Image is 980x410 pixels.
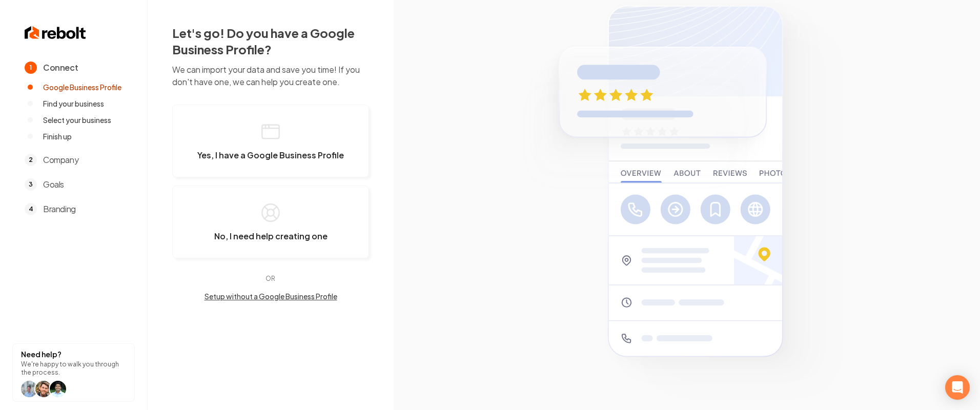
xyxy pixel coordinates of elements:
span: 3 [25,178,37,191]
img: help icon Will [21,381,37,397]
span: Company [43,154,78,166]
strong: Need help? [21,350,62,359]
div: Open Intercom Messenger [945,375,970,400]
span: Yes, I have a Google Business Profile [197,150,344,160]
span: Branding [43,203,76,215]
span: Google Business Profile [43,82,121,92]
button: Need help?We're happy to walk you through the process.help icon Willhelp icon Willhelp icon arwin [12,343,135,402]
button: Setup without a Google Business Profile [172,291,369,301]
span: Select your business [43,115,111,125]
button: No, I need help creating one [172,186,369,258]
p: OR [172,275,369,283]
span: 2 [25,154,37,166]
span: Connect [43,61,78,74]
img: help icon Will [35,381,52,397]
span: 4 [25,203,37,215]
span: Goals [43,178,64,191]
span: No, I need help creating one [214,231,328,241]
p: We can import your data and save you time! If you don't have one, we can help you create one. [172,64,369,88]
span: Finish up [43,131,72,141]
span: 1 [25,61,37,74]
p: We're happy to walk you through the process. [21,360,126,377]
img: Rebolt Logo [25,25,86,41]
img: help icon arwin [50,381,66,397]
button: Yes, I have a Google Business Profile [172,105,369,177]
h2: Let's go! Do you have a Google Business Profile? [172,25,369,57]
span: Find your business [43,98,104,109]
